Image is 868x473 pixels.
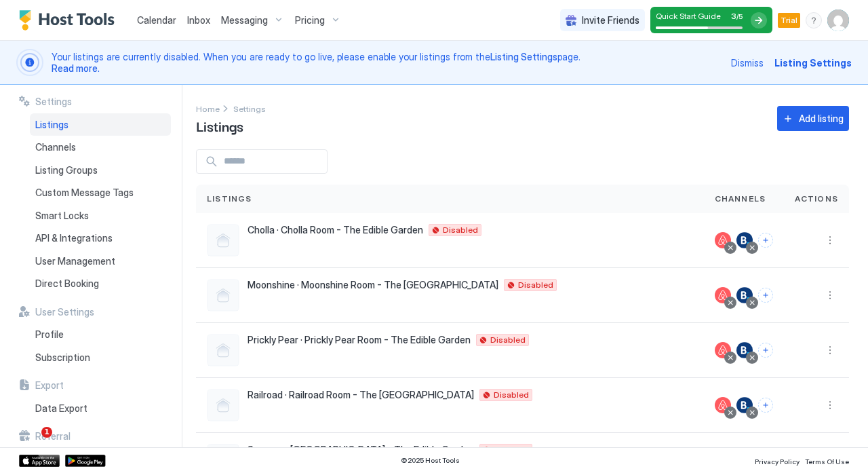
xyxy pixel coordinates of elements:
[822,397,838,413] div: menu
[30,204,171,227] a: Smart Locks
[656,11,721,21] span: Quick Start Guide
[35,306,94,318] span: User Settings
[52,51,723,75] span: Your listings are currently disabled. When you are ready to go live, please enable your listings ...
[221,14,268,26] span: Messaging
[19,10,121,31] a: Host Tools Logo
[736,12,743,21] span: / 5
[30,272,171,295] a: Direct Booking
[758,288,773,303] button: Connect channels
[30,323,171,346] a: Profile
[14,427,46,459] iframe: Intercom live chat
[795,193,838,205] span: Actions
[822,287,838,303] button: More options
[774,56,852,70] div: Listing Settings
[196,101,220,115] a: Home
[35,164,98,176] span: Listing Groups
[758,398,773,413] button: Connect channels
[30,397,171,420] a: Data Export
[777,106,849,131] button: Add listing
[30,250,171,273] a: User Management
[582,14,639,26] span: Invite Friends
[35,119,68,131] span: Listings
[781,14,797,26] span: Trial
[35,352,90,364] span: Subscription
[822,342,838,358] button: More options
[827,10,849,31] div: User profile
[233,104,266,114] span: Settings
[248,389,474,401] span: Railroad · Railroad Room - The [GEOGRAPHIC_DATA]
[65,455,106,467] a: Google Play Store
[822,232,838,248] button: More options
[19,455,60,467] a: App Store
[822,232,838,248] div: menu
[822,342,838,358] div: menu
[35,402,87,415] span: Data Export
[137,14,176,26] span: Calendar
[35,430,71,442] span: Referral
[196,104,220,114] span: Home
[248,224,423,236] span: Cholla · Cholla Room - The Edible Garden
[30,159,171,182] a: Listing Groups
[35,255,115,267] span: User Management
[30,181,171,204] a: Custom Message Tags
[715,193,766,205] span: Channels
[248,444,474,456] span: Saguaro · [GEOGRAPHIC_DATA] - The Edible Garden
[35,141,76,153] span: Channels
[137,13,176,27] a: Calendar
[30,227,171,250] a: API & Integrations
[218,150,327,173] input: Input Field
[30,136,171,159] a: Channels
[35,278,99,290] span: Direct Booking
[207,193,252,205] span: Listings
[758,233,773,248] button: Connect channels
[401,456,460,465] span: © 2025 Host Tools
[758,343,773,358] button: Connect channels
[822,397,838,413] button: More options
[35,379,64,392] span: Export
[755,453,800,468] a: Privacy Policy
[731,56,764,70] div: Dismiss
[490,51,557,62] a: Listing Settings
[35,187,134,199] span: Custom Message Tags
[233,101,266,115] a: Settings
[806,12,822,29] div: menu
[30,346,171,369] a: Subscription
[41,427,52,438] span: 1
[187,14,210,26] span: Inbox
[731,11,736,21] span: 3
[35,210,89,222] span: Smart Locks
[805,453,849,468] a: Terms Of Use
[196,101,220,115] div: Breadcrumb
[755,457,800,466] span: Privacy Policy
[295,14,325,26] span: Pricing
[799,111,844,126] div: Add listing
[52,62,100,74] a: Read more.
[233,101,266,115] div: Breadcrumb
[822,287,838,303] div: menu
[248,334,471,346] span: Prickly Pear · Prickly Pear Room - The Edible Garden
[187,13,210,27] a: Inbox
[35,232,113,244] span: API & Integrations
[30,113,171,136] a: Listings
[35,328,64,341] span: Profile
[805,457,849,466] span: Terms Of Use
[248,279,498,291] span: Moonshine · Moonshine Room - The [GEOGRAPHIC_DATA]
[35,96,72,108] span: Settings
[196,115,243,136] span: Listings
